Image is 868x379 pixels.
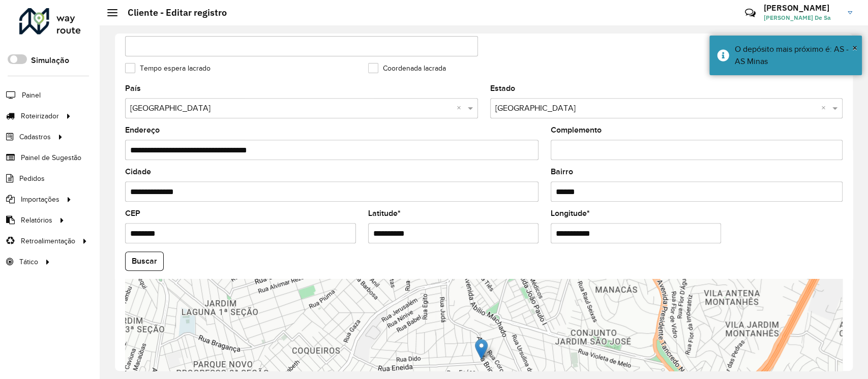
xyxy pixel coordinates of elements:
span: Clear all [821,102,830,114]
span: × [852,42,857,53]
label: Cidade [125,166,151,178]
div: Críticas? Dúvidas? Elogios? Sugestões? Entre em contato conosco! [623,3,730,30]
h3: [PERSON_NAME] [764,3,840,13]
span: Pedidos [19,173,45,184]
span: Painel [22,90,41,101]
span: Importações [21,194,59,205]
label: Coordenada lacrada [368,63,446,74]
span: [PERSON_NAME] De Sa [764,13,840,22]
label: Bairro [551,166,573,178]
h2: Cliente - Editar registro [117,7,227,18]
label: CEP [125,207,140,219]
span: Clear all [457,102,465,114]
img: Marker [475,339,488,360]
a: Contato Rápido [739,2,761,24]
label: Estado [490,82,515,94]
button: Close [852,40,857,55]
span: Painel de Sugestão [21,152,81,163]
button: Buscar [125,251,164,271]
label: Tempo espera lacrado [125,63,211,74]
label: Longitude [551,207,590,219]
label: Endereço [125,124,160,136]
span: Retroalimentação [21,236,75,246]
span: Relatórios [21,215,52,226]
label: Complemento [551,124,602,136]
span: Roteirizador [21,111,59,121]
label: País [125,82,141,94]
span: Tático [19,257,38,267]
label: Simulação [31,54,69,67]
span: Cadastros [19,132,51,142]
div: O depósito mais próximo é: AS - AS Minas [735,43,854,68]
label: Latitude [368,207,401,219]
